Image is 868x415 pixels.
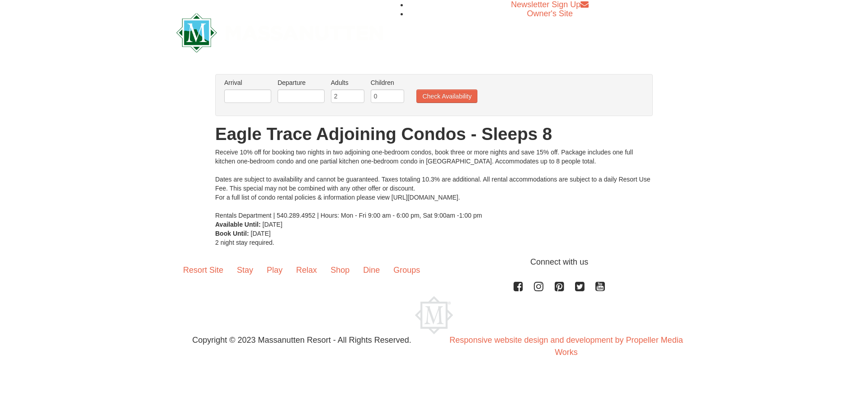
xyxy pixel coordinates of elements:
div: Receive 10% off for booking two nights in two adjoining one-bedroom condos, book three or more ni... [215,148,653,220]
a: Responsive website design and development by Propeller Media Works [449,336,683,357]
a: Owner's Site [527,9,573,18]
span: [DATE] [251,230,271,237]
a: Stay [230,256,260,284]
a: Groups [387,256,427,284]
a: Shop [324,256,356,284]
span: [DATE] [263,221,283,228]
a: Massanutten Resort [176,21,383,42]
label: Departure [278,78,325,87]
h1: Eagle Trace Adjoining Condos - Sleeps 8 [215,125,653,143]
a: Resort Site [176,256,230,284]
label: Arrival [224,78,271,87]
img: Massanutten Resort Logo [176,13,383,52]
a: Relax [289,256,324,284]
strong: Book Until: [215,230,249,237]
p: Connect with us [176,256,692,268]
span: 2 night stay required. [215,239,274,246]
label: Adults [331,78,364,87]
a: Play [260,256,289,284]
button: Check Availability [416,89,477,103]
strong: Available Until: [215,221,261,228]
img: Massanutten Resort Logo [415,296,453,334]
a: Dine [356,256,387,284]
label: Children [371,78,404,87]
p: Copyright © 2023 Massanutten Resort - All Rights Reserved. [170,334,434,346]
